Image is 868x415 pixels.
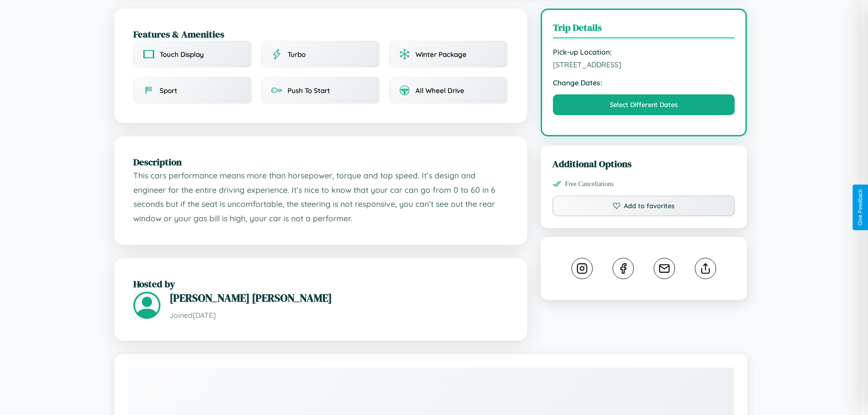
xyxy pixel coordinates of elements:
h2: Features & Amenities [133,28,508,41]
span: Sport [160,86,177,95]
span: Winter Package [415,50,467,59]
h2: Hosted by [133,277,508,290]
p: This cars performance means more than horsepower, torque and top speed. It’s design and engineer ... [133,168,508,226]
h2: Description [133,155,508,168]
span: [STREET_ADDRESS] [553,60,735,69]
span: All Wheel Drive [415,86,464,95]
span: Free Cancellations [565,180,614,188]
strong: Change Dates: [553,78,735,87]
p: Joined [DATE] [170,309,508,322]
span: Turbo [288,50,306,59]
div: Give Feedback [857,189,863,226]
button: Add to favorites [552,196,736,216]
strong: Pick-up Location: [553,47,735,56]
h3: Additional Options [552,157,736,170]
h3: [PERSON_NAME] [PERSON_NAME] [170,290,508,305]
button: Select Different Dates [553,94,735,115]
span: Touch Display [160,50,204,59]
span: Push To Start [288,86,330,95]
h3: Trip Details [553,21,735,38]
